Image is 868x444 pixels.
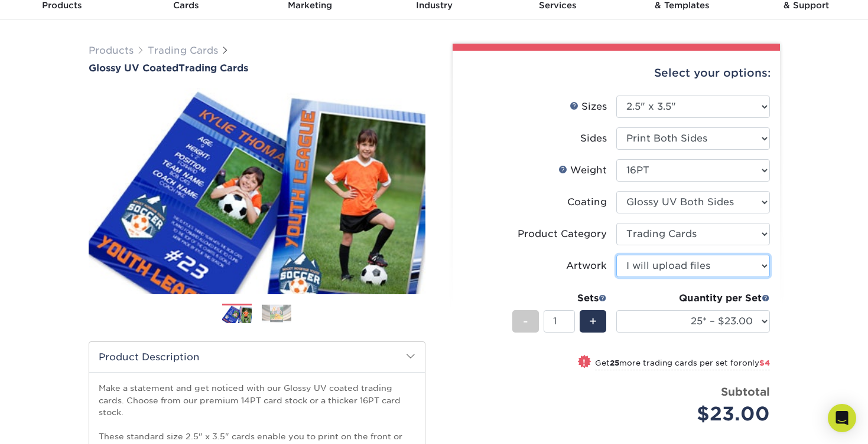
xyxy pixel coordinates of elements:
[567,195,607,209] div: Coating
[462,51,771,96] div: Select your options:
[89,45,134,56] a: Products
[89,342,425,372] h2: Product Description
[580,131,607,146] div: Sides
[616,291,770,305] div: Quantity per Set
[518,227,607,241] div: Product Category
[89,63,178,74] span: Glossy UV Coated
[759,359,770,367] span: $4
[610,359,619,367] strong: 25
[828,404,856,432] div: Open Intercom Messenger
[570,100,607,114] div: Sizes
[625,400,770,428] div: $23.00
[523,313,528,330] span: -
[583,356,586,369] span: !
[148,45,218,56] a: Trading Cards
[89,63,425,74] h1: Trading Cards
[262,304,291,323] img: Trading Cards 02
[721,385,770,398] strong: Subtotal
[512,291,607,305] div: Sets
[89,63,425,74] a: Glossy UV CoatedTrading Cards
[742,359,770,367] span: only
[89,75,425,307] img: Glossy UV Coated 01
[595,359,770,370] small: Get more trading cards per set for
[589,313,597,330] span: +
[566,259,607,273] div: Artwork
[222,304,252,325] img: Trading Cards 01
[558,163,607,177] div: Weight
